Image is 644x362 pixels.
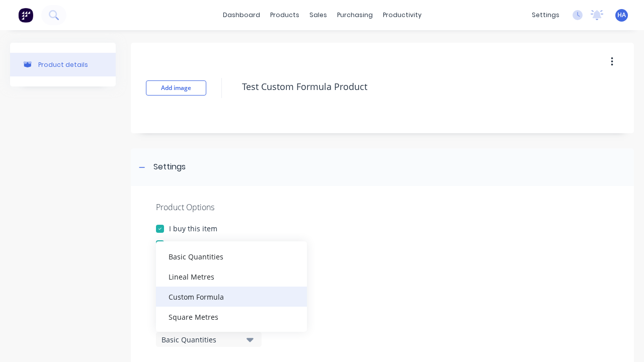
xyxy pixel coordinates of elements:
[146,80,206,96] button: Add image
[617,11,626,20] span: HA
[156,201,609,213] div: Product Options
[162,334,242,345] div: Basic Quantities
[18,8,33,23] img: Factory
[10,53,116,76] button: Product details
[304,8,332,23] div: sales
[218,8,265,23] a: dashboard
[169,239,216,249] div: I sell this item
[237,75,615,99] textarea: Test Custom Formula Product
[156,266,307,287] div: Lineal Metres
[169,223,217,234] div: I buy this item
[156,287,307,307] div: Custom Formula
[527,8,565,23] div: settings
[265,8,304,23] div: products
[378,8,427,23] div: productivity
[38,61,88,68] div: Product details
[332,8,378,23] div: purchasing
[156,307,307,327] div: Square Metres
[156,246,307,266] div: Basic Quantities
[153,161,186,173] div: Settings
[156,332,262,347] button: Basic Quantities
